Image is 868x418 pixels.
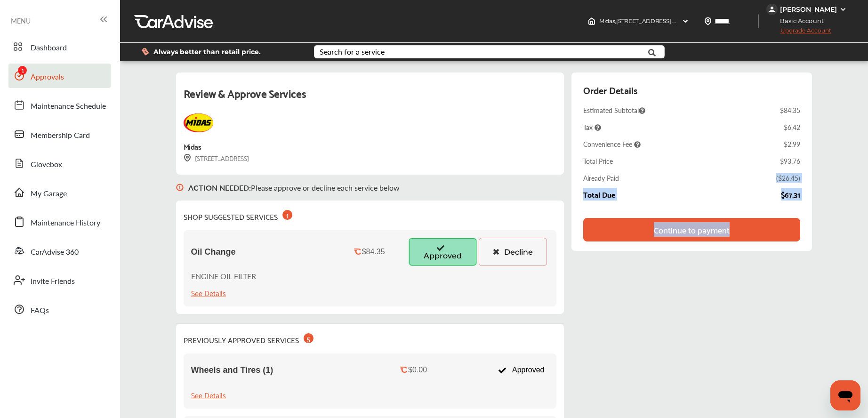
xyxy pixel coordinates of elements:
span: Estimated Subtotal [583,105,645,115]
img: Midas+Logo_RGB.png [184,113,213,132]
span: Approvals [31,71,64,83]
div: Search for a service [320,48,385,56]
span: Membership Card [31,129,90,142]
span: Convenience Fee [583,139,641,149]
span: Oil Change [191,247,236,257]
a: Invite Friends [8,268,111,292]
span: Upgrade Account [766,27,831,39]
div: $0.00 [408,366,427,374]
button: Decline [479,238,547,266]
div: Midas [184,140,201,153]
img: header-down-arrow.9dd2ce7d.svg [682,17,689,25]
div: Already Paid [583,173,619,183]
a: Maintenance Schedule [8,93,111,117]
a: CarAdvise 360 [8,239,111,263]
div: Total Price [583,156,613,166]
img: header-divider.bc55588e.svg [758,14,759,28]
span: Glovebox [31,159,62,171]
p: ENGINE OIL FILTER [191,271,256,281]
iframe: Button to launch messaging window [830,380,860,410]
img: jVpblrzwTbfkPYzPPzSLxeg0AAAAASUVORK5CYII= [766,4,778,15]
a: FAQs [8,297,111,322]
b: ACTION NEEDED : [188,182,251,193]
span: Maintenance Schedule [31,100,106,113]
span: MENU [11,17,31,24]
div: [PERSON_NAME] [780,5,837,14]
div: Total Due [583,190,615,199]
img: dollor_label_vector.a70140d1.svg [142,48,149,56]
div: Continue to payment [654,225,730,234]
div: $84.35 [780,105,800,115]
div: $93.76 [780,156,800,166]
img: WGsFRI8htEPBVLJbROoPRyZpYNWhNONpIPPETTm6eUC0GeLEiAAAAAElFTkSuQmCC [839,6,847,13]
span: Wheels and Tires (1) [191,365,273,375]
a: Maintenance History [8,209,111,234]
div: See Details [191,388,226,401]
img: svg+xml;base64,PHN2ZyB3aWR0aD0iMTYiIGhlaWdodD0iMTciIHZpZXdCb3g9IjAgMCAxNiAxNyIgZmlsbD0ibm9uZSIgeG... [184,154,191,162]
span: Dashboard [31,42,67,54]
span: FAQs [31,305,49,317]
span: Midas , [STREET_ADDRESS] Homewood , IL 60430 [599,17,730,24]
p: Please approve or decline each service below [188,182,400,193]
a: Membership Card [8,122,111,146]
span: My Garage [31,188,67,200]
button: Approved [409,238,477,266]
div: $6.42 [784,122,800,132]
img: location_vector.a44bc228.svg [704,17,712,25]
div: See Details [191,286,226,299]
div: $84.35 [362,248,385,256]
div: ( $26.45 ) [776,173,800,183]
span: Invite Friends [31,275,75,288]
div: Approved [493,361,549,379]
div: SHOP SUGGESTED SERVICES [184,208,292,223]
span: Tax [583,122,601,132]
div: Review & Approve Services [184,84,557,113]
span: Always better than retail price. [153,48,261,55]
a: Dashboard [8,34,111,59]
img: svg+xml;base64,PHN2ZyB3aWR0aD0iMTYiIGhlaWdodD0iMTciIHZpZXdCb3g9IjAgMCAxNiAxNyIgZmlsbD0ibm9uZSIgeG... [176,175,184,201]
a: Approvals [8,64,111,88]
div: [STREET_ADDRESS] [184,153,249,163]
span: CarAdvise 360 [31,246,79,258]
span: Basic Account [767,16,831,26]
div: Order Details [583,82,637,98]
div: 5 [304,333,313,343]
a: My Garage [8,180,111,205]
div: PREVIOUSLY APPROVED SERVICES [184,331,313,346]
img: header-home-logo.8d720a4f.svg [588,17,595,25]
div: $67.31 [781,190,800,199]
a: Glovebox [8,151,111,176]
div: 1 [282,210,292,220]
span: Maintenance History [31,217,100,229]
div: $2.99 [784,139,800,149]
